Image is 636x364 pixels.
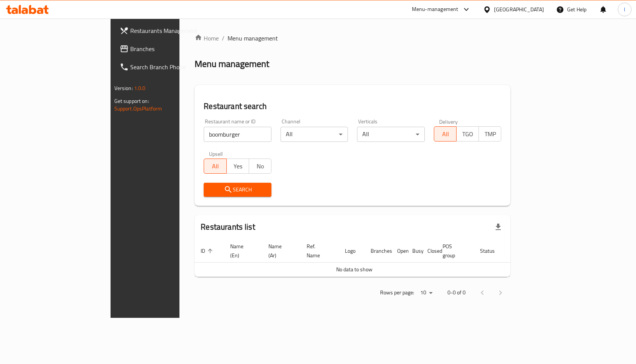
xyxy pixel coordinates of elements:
a: Restaurants Management [114,22,217,40]
div: [GEOGRAPHIC_DATA] [494,5,544,14]
button: All [434,126,457,142]
span: Status [480,246,505,255]
span: Branches [130,44,211,53]
button: TGO [456,126,479,142]
span: All [207,161,223,172]
span: TMP [482,129,498,140]
div: Rows per page: [417,287,435,299]
a: Search Branch Phone [114,58,217,76]
button: No [249,159,271,174]
span: ID [201,246,215,255]
span: 1.0.0 [134,83,146,93]
nav: breadcrumb [195,34,510,43]
li: / [222,34,224,43]
div: Menu-management [412,5,458,14]
span: Yes [230,161,246,172]
th: Closed [421,240,436,263]
h2: Restaurants list [201,221,255,233]
span: I [624,5,625,14]
button: Search [204,183,271,197]
table: enhanced table [195,240,540,277]
div: Export file [489,218,507,236]
div: All [357,127,425,142]
span: Name (Ar) [268,242,291,260]
a: Branches [114,40,217,58]
div: All [281,127,348,142]
span: Search Branch Phone [130,62,211,72]
input: Search for restaurant name or ID.. [204,127,271,142]
span: Search [210,185,265,194]
span: POS group [443,242,465,260]
span: No data to show [336,264,373,274]
a: Support.OpsPlatform [114,104,162,114]
span: Version: [114,83,133,93]
p: 0-0 of 0 [447,288,466,297]
span: Restaurants Management [130,26,211,35]
th: Busy [406,240,421,263]
label: Delivery [439,119,458,124]
h2: Menu management [195,58,269,70]
button: Yes [226,159,249,174]
button: All [204,159,226,174]
span: All [437,129,454,140]
span: Menu management [228,34,278,43]
span: No [252,161,268,172]
span: Ref. Name [307,242,330,260]
span: TGO [460,129,476,140]
span: Name (En) [230,242,253,260]
h2: Restaurant search [204,101,501,112]
th: Open [391,240,406,263]
label: Upsell [209,151,223,156]
th: Branches [365,240,391,263]
button: TMP [479,126,501,142]
p: Rows per page: [380,288,414,297]
th: Logo [339,240,365,263]
span: Get support on: [114,96,149,106]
